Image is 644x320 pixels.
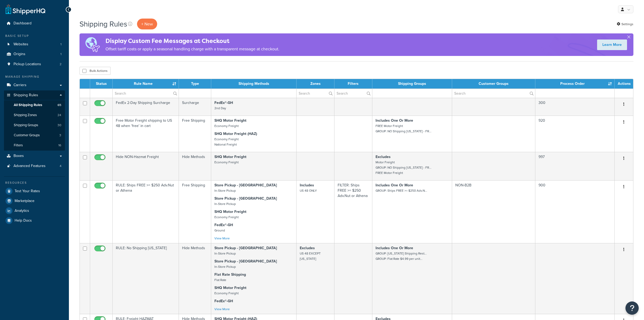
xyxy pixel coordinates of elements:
strong: SHQ Motor Freight (HAZ) [214,131,257,137]
li: Advanced Features [4,161,65,171]
small: US 48 ONLY [300,188,317,193]
small: In-Store Pickup [214,264,236,269]
button: Open Resource Center [625,301,639,315]
a: Websites 1 [4,40,65,49]
td: FILTER: Ships FREE >= $250 Adv.Nut or Athena [334,180,372,243]
span: 2 [60,62,61,67]
span: Boxes [14,154,24,158]
small: GROUP: [US_STATE] Shipping Rest... GROUP: Flat Rate $4.99 per unit... [376,251,427,261]
th: Shipping Methods [211,79,297,89]
li: All Shipping Rules [4,100,65,110]
span: All Shipping Rules [14,103,42,107]
input: Search [334,89,372,98]
strong: FedEx®-GH [214,298,233,304]
span: 65 [58,103,61,107]
div: Manage Shipping [4,74,65,79]
p: + New [137,19,157,29]
strong: SHQ Motor Freight [214,154,246,160]
a: Dashboard [4,19,65,28]
strong: Includes One Or More [376,245,413,251]
li: Filters [4,141,65,150]
span: Shipping Rules [14,93,38,98]
li: Websites [4,40,65,49]
td: Hide Methods [179,152,211,180]
span: 4 [60,164,61,168]
a: Shipping Zones 24 [4,110,65,120]
span: Websites [14,42,28,47]
a: Analytics [4,206,65,216]
span: Customer Groups [14,133,40,138]
small: Economy Freight [214,215,239,220]
small: Economy Freight [214,291,239,296]
td: FedEx 2-Day Shipping Surcharge [113,98,179,116]
input: Search [452,89,535,98]
th: Process Order : activate to sort column ascending [535,79,615,89]
small: In-Store Pickup [214,188,236,193]
a: Learn More [597,40,627,50]
li: Customer Groups [4,130,65,140]
small: Ground [214,228,225,233]
td: 900 [535,180,615,243]
td: 997 [535,152,615,180]
strong: FedEx®-GH [214,100,233,106]
a: View More [214,236,230,241]
input: Search [113,89,179,98]
th: Actions [615,79,633,89]
th: Rule Name : activate to sort column ascending [113,79,179,89]
a: Settings [617,20,633,28]
strong: Includes [300,182,314,188]
h4: Display Custom Fee Messages at Checkout [105,37,279,45]
td: Surcharge [179,98,211,116]
td: 300 [535,98,615,116]
span: Test Your Rates [15,189,40,194]
a: Shipping Rules [4,90,65,100]
td: Free Shipping [179,116,211,152]
span: 1 [60,42,61,47]
a: Test Your Rates [4,186,65,196]
a: Advanced Features 4 [4,161,65,171]
small: US 48 EXCEPT [US_STATE] [300,251,321,261]
li: Shipping Rules [4,90,65,151]
span: Origins [14,52,25,56]
small: In-Store Pickup [214,201,236,206]
span: 30 [58,123,61,128]
strong: SHQ Motor Freight [214,285,246,291]
li: Shipping Groups [4,120,65,130]
li: Shipping Zones [4,110,65,120]
p: Offset tariff costs or apply a seasonal handling charge with a transparent message at checkout. [105,45,279,53]
a: Origins 1 [4,49,65,59]
td: RULE: No Shipping [US_STATE] [113,243,179,314]
li: Boxes [4,151,65,161]
h1: Shipping Rules [80,19,127,29]
span: Advanced Features [14,164,46,168]
li: Origins [4,49,65,59]
small: Flat Rate [214,278,226,282]
input: Search [297,89,334,98]
small: Economy Freight National Freight [214,137,239,147]
strong: SHQ Motor Freight [214,118,246,123]
small: GROUP: Ships FREE >= $250 Adv.N... [376,188,427,193]
a: Customer Groups 3 [4,130,65,140]
img: duties-banner-06bc72dcb5fe05cb3f9472aba00be2ae8eb53ab6f0d8bb03d382ba314ac3c341.png [80,33,105,56]
span: 3 [59,133,61,138]
strong: Store Pickup - [GEOGRAPHIC_DATA] [214,182,277,188]
a: Shipping Groups 30 [4,120,65,130]
a: Filters 16 [4,141,65,150]
span: Filters [14,143,23,148]
strong: Excludes [376,154,391,160]
a: Carriers [4,80,65,90]
strong: Flat Rate Shipping [214,272,246,277]
a: Pickup Locations 2 [4,59,65,69]
a: Help Docs [4,216,65,225]
strong: SHQ Motor Freight [214,209,246,214]
th: Customer Groups [452,79,535,89]
a: Marketplace [4,196,65,206]
small: Economy Freight [214,160,239,165]
strong: Includes One Or More [376,118,413,123]
span: Dashboard [14,21,32,26]
small: In-Store Pickup [214,251,236,256]
td: NON-B2B [452,180,535,243]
